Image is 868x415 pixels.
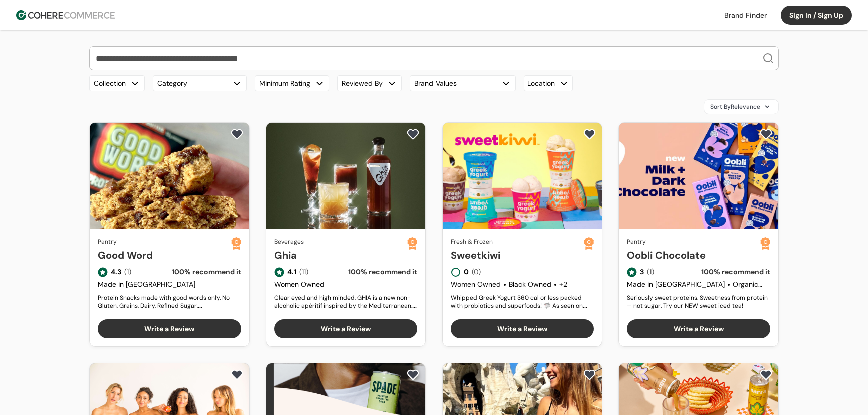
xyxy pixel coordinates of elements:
button: add to favorite [229,367,245,382]
button: Sign In / Sign Up [781,6,852,25]
a: Sweetkiwi [451,248,584,263]
button: add to favorite [581,367,598,382]
button: Write a Review [274,319,417,338]
button: Write a Review [627,319,770,338]
a: Oobli Chocolate [627,248,760,263]
img: Cohere Logo [16,10,115,20]
button: add to favorite [405,367,421,382]
button: Write a Review [451,319,594,338]
button: Write a Review [98,319,241,338]
a: Ghia [274,248,407,263]
button: add to favorite [758,127,774,142]
button: add to favorite [758,367,774,382]
button: add to favorite [229,127,245,142]
a: Good Word [98,248,231,263]
button: add to favorite [405,127,421,142]
button: add to favorite [581,127,598,142]
span: Sort By Relevance [710,102,760,111]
